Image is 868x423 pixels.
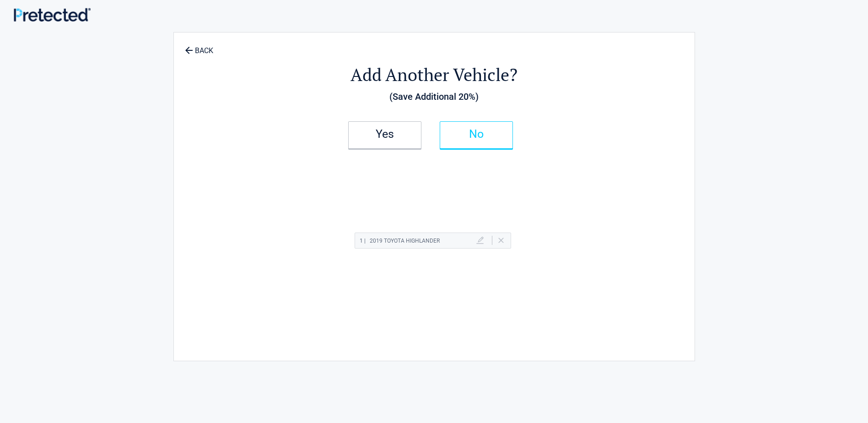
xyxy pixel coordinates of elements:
[360,238,366,244] span: 1 |
[14,8,91,22] img: Main Logo
[360,235,440,247] h2: 2019 Toyota HIGHLANDER
[498,238,504,243] a: Delete
[224,89,644,104] h3: (Save Additional 20%)
[224,63,644,87] h2: Add Another Vehicle?
[183,38,215,54] a: BACK
[358,131,412,137] h2: Yes
[449,131,503,137] h2: No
